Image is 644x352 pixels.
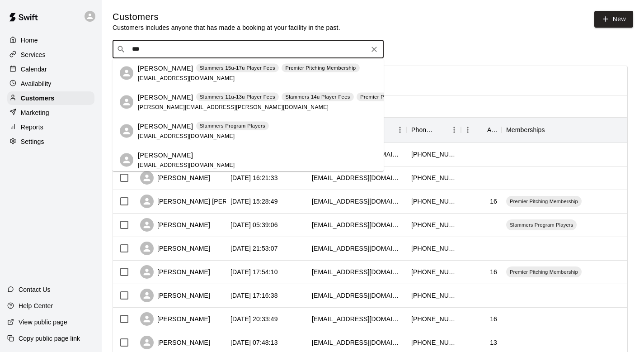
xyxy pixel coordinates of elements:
[7,62,94,76] a: Calendar
[506,268,582,276] span: Premier Pitching Membership
[435,124,447,136] button: Sort
[140,242,210,255] div: [PERSON_NAME]
[138,104,329,110] span: [PERSON_NAME][EMAIL_ADDRESS][PERSON_NAME][DOMAIN_NAME]
[506,266,582,277] div: Premier Pitching Membership
[411,173,456,182] div: +17732091250
[120,95,133,109] div: Brian Buckingham
[490,267,497,276] div: 16
[487,117,497,143] div: Age
[230,267,278,276] div: 2025-09-15 17:54:10
[140,195,265,208] div: [PERSON_NAME] [PERSON_NAME]
[411,220,456,229] div: +17735201024
[138,121,193,131] p: [PERSON_NAME]
[138,150,193,160] p: [PERSON_NAME]
[230,291,278,300] div: 2025-09-15 17:16:38
[475,124,487,136] button: Sort
[490,338,497,347] div: 13
[502,117,637,143] div: Memberships
[7,135,94,148] a: Settings
[120,153,133,167] div: Ryan Mokhtarian
[200,64,275,72] p: Slammers 15u-17u Player Fees
[200,93,275,101] p: Slammers 11u-13u Player Fees
[7,106,94,119] a: Marketing
[200,122,265,130] p: Slammers Program Players
[19,301,53,310] p: Help Center
[411,314,456,323] div: +13128051491
[113,40,384,58] div: Search customers by name or email
[21,36,38,45] p: Home
[312,173,402,182] div: jacktraficanto@gmail.com
[594,11,633,28] a: New
[140,218,210,232] div: [PERSON_NAME]
[285,93,350,101] p: Slammers 14u Player Fees
[138,133,235,139] span: [EMAIL_ADDRESS][DOMAIN_NAME]
[140,336,210,349] div: [PERSON_NAME]
[411,244,456,253] div: +18477020953
[490,314,497,323] div: 16
[19,318,67,327] p: View public page
[312,220,402,229] div: gww.highschool@gmail.com
[230,220,278,229] div: 2025-09-16 05:39:06
[407,117,461,143] div: Phone Number
[21,108,49,117] p: Marketing
[285,64,356,72] p: Premier Pitching Membership
[19,285,51,294] p: Contact Us
[138,92,193,102] p: [PERSON_NAME]
[506,219,577,230] div: Slammers Program Players
[138,75,235,81] span: [EMAIL_ADDRESS][DOMAIN_NAME]
[140,265,210,279] div: [PERSON_NAME]
[624,123,637,137] button: Menu
[393,123,407,137] button: Menu
[461,123,475,137] button: Menu
[21,94,54,103] p: Customers
[7,120,94,134] a: Reports
[230,314,278,323] div: 2025-09-10 20:33:49
[7,33,94,47] a: Home
[7,48,94,62] div: Services
[120,67,133,80] div: Lauren Ayvazian
[140,312,210,326] div: [PERSON_NAME]
[312,197,402,206] div: mrcoop1008@gmail.com
[312,314,402,323] div: nathanielblazo@gmail.com
[368,43,381,56] button: Clear
[411,150,456,159] div: +17738038643
[411,291,456,300] div: +19145124334
[506,221,577,228] span: Slammers Program Players
[21,79,52,88] p: Availability
[307,117,407,143] div: Email
[140,171,210,185] div: [PERSON_NAME]
[506,198,582,205] span: Premier Pitching Membership
[312,338,402,347] div: chasegruner@gmail.com
[312,244,402,253] div: dapettineo@gmail.com
[7,77,94,90] a: Availability
[230,338,278,347] div: 2025-09-05 07:48:13
[230,197,278,206] div: 2025-09-16 15:28:49
[120,124,133,138] div: Ian Burens
[312,267,402,276] div: philipmang64@gmail.com
[411,267,456,276] div: +12244569984
[490,197,497,206] div: 16
[506,196,582,207] div: Premier Pitching Membership
[411,197,456,206] div: +12246558531
[21,137,44,146] p: Settings
[360,93,431,101] p: Premier Pitching Membership
[447,123,461,137] button: Menu
[545,124,558,136] button: Sort
[19,334,80,343] p: Copy public page link
[113,11,340,23] h5: Customers
[411,117,435,143] div: Phone Number
[230,244,278,253] div: 2025-09-15 21:53:07
[138,63,193,73] p: [PERSON_NAME]
[7,91,94,105] a: Customers
[230,173,278,182] div: 2025-09-16 16:21:33
[506,117,545,143] div: Memberships
[312,291,402,300] div: dinadeliccewilson@gmail.com
[138,162,235,168] span: [EMAIL_ADDRESS][DOMAIN_NAME]
[21,50,46,59] p: Services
